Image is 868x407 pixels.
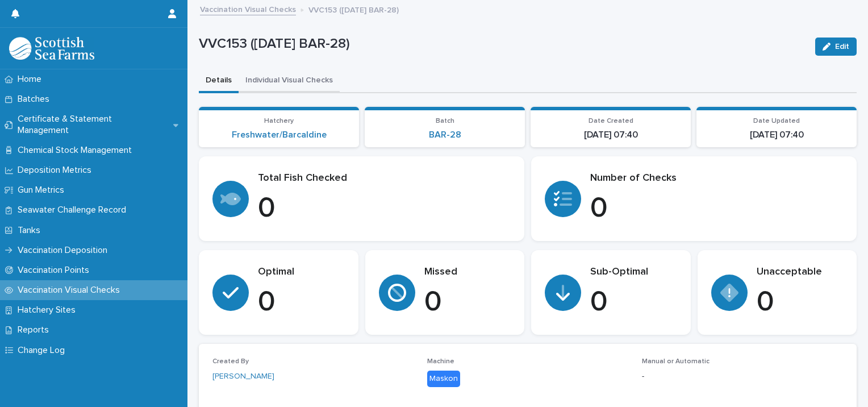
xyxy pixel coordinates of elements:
[13,325,58,335] p: Reports
[703,130,850,140] p: [DATE] 07:40
[212,371,274,383] a: [PERSON_NAME]
[13,165,101,176] p: Deposition Metrics
[258,285,345,319] p: 0
[13,265,98,276] p: Vaccination Points
[757,266,844,279] p: Unacceptable
[258,192,511,226] p: 0
[13,245,116,256] p: Vaccination Deposition
[258,172,511,185] p: Total Fish Checked
[13,185,73,196] p: Gun Metrics
[753,118,800,124] span: Date Updated
[9,37,94,60] img: uOABhIYSsOPhGJQdTwEw
[590,285,677,319] p: 0
[642,358,710,365] span: Manual or Automatic
[258,266,345,279] p: Optimal
[835,43,849,51] span: Edit
[13,114,173,135] p: Certificate & Statement Management
[537,130,684,140] p: [DATE] 07:40
[200,2,296,15] a: Vaccination Visual Checks
[199,36,806,52] p: VVC153 ([DATE] BAR-28)
[308,3,399,15] p: VVC153 ([DATE] BAR-28)
[13,305,85,315] p: Hatchery Sites
[13,145,141,156] p: Chemical Stock Management
[424,285,511,319] p: 0
[642,371,843,383] p: -
[13,225,49,236] p: Tanks
[429,130,461,140] a: BAR-28
[212,358,249,365] span: Created By
[815,38,857,56] button: Edit
[590,172,843,185] p: Number of Checks
[239,69,340,93] button: Individual Visual Checks
[589,118,633,124] span: Date Created
[436,118,454,124] span: Batch
[13,74,51,85] p: Home
[264,118,294,124] span: Hatchery
[13,345,74,356] p: Change Log
[427,371,460,387] div: Maskon
[13,94,59,105] p: Batches
[590,266,677,279] p: Sub-Optimal
[427,358,454,365] span: Machine
[757,285,844,319] p: 0
[232,130,327,140] a: Freshwater/Barcaldine
[424,266,511,279] p: Missed
[199,69,239,93] button: Details
[590,192,843,226] p: 0
[13,205,135,215] p: Seawater Challenge Record
[13,285,129,296] p: Vaccination Visual Checks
